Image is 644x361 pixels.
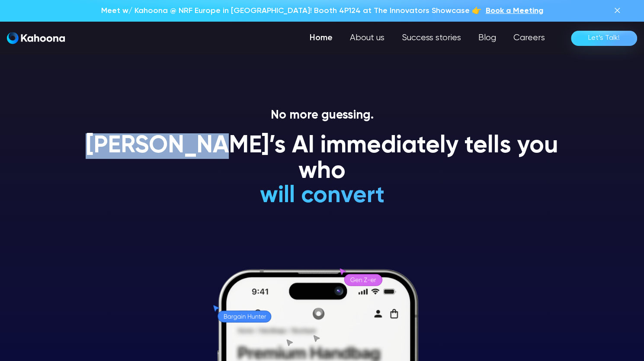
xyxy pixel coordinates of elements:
[101,5,481,16] p: Meet w/ Kahoona @ NRF Europe in [GEOGRAPHIC_DATA]! Booth 4P124 at The Innovators Showcase 👉
[393,29,470,47] a: Success stories
[76,108,569,123] p: No more guessing.
[505,29,554,47] a: Careers
[486,5,543,16] a: Book a Meeting
[341,29,393,47] a: About us
[588,31,620,45] div: Let’s Talk!
[224,314,266,320] g: Bargain Hunter
[470,29,505,47] a: Blog
[486,7,543,15] span: Book a Meeting
[301,29,341,47] a: Home
[351,277,376,282] g: Gen Z-er
[7,32,65,45] a: home
[7,32,65,44] img: Kahoona logo white
[571,31,637,46] a: Let’s Talk!
[76,133,569,185] h1: [PERSON_NAME]’s AI immediately tells you who
[195,183,449,209] h1: will convert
